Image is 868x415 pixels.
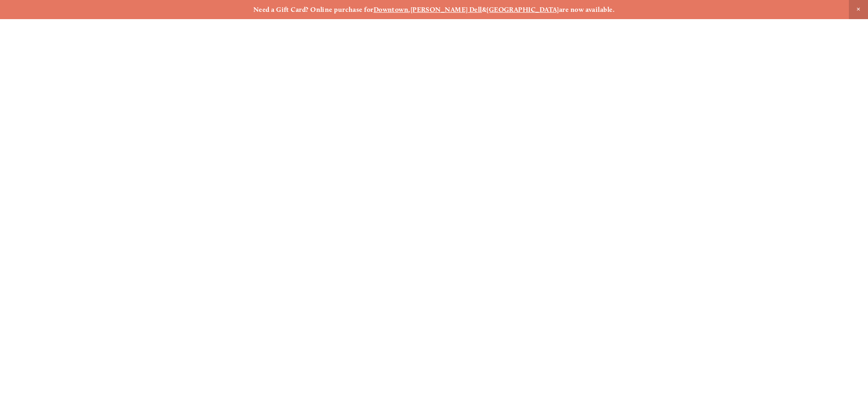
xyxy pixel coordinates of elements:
[408,5,410,14] strong: ,
[482,5,487,14] strong: &
[411,5,482,14] a: [PERSON_NAME] Dell
[374,5,409,14] a: Downtown
[559,5,615,14] strong: are now available.
[253,5,374,14] strong: Need a Gift Card? Online purchase for
[487,5,559,14] a: [GEOGRAPHIC_DATA]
